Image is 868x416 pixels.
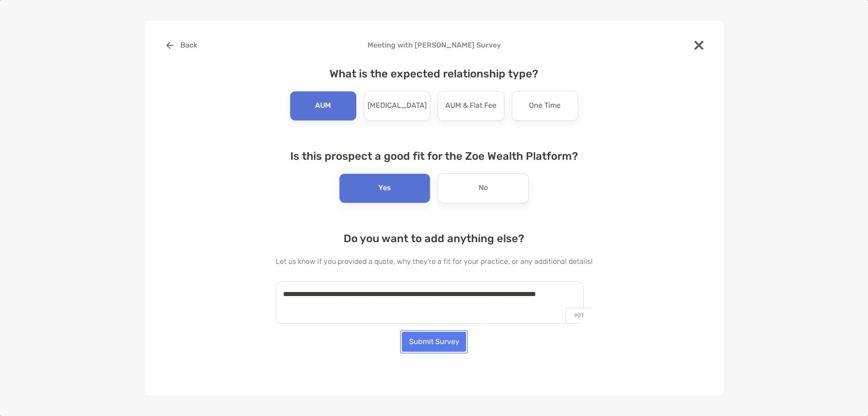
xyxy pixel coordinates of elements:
[166,42,174,49] img: button icon
[276,67,593,80] h4: What is the expected relationship type?
[315,99,331,113] p: AUM
[159,35,204,55] button: Back
[694,41,703,50] img: close modal
[276,150,593,163] h4: Is this prospect a good fit for the Zoe Wealth Platform?
[368,99,427,113] p: [MEDICAL_DATA]
[402,332,466,352] button: Submit Survey
[566,308,592,323] p: 907
[276,232,593,245] h4: Do you want to add anything else?
[378,181,391,196] p: Yes
[276,256,593,267] p: Let us know if you provided a quote, why they're a fit for your practice, or any additional details!
[159,41,709,49] h4: Meeting with [PERSON_NAME] Survey
[479,181,488,196] p: No
[445,99,496,113] p: AUM & Flat Fee
[529,99,561,113] p: One Time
